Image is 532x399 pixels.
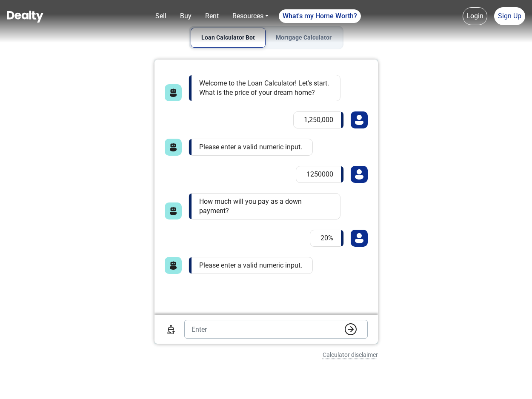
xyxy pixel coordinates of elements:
p: Please enter a valid numeric input. [189,257,313,274]
a: Sell [152,8,170,25]
a: Buy [177,8,195,25]
span: Calculator disclaimer [323,351,378,359]
a: Resources [229,8,272,25]
p: 1,250,000 [293,111,344,128]
p: 1250000 [296,166,344,183]
img: bot [170,143,177,151]
img: user [355,115,363,125]
img: bot [170,88,177,97]
a: Sign Up [494,7,525,25]
input: Enter [184,320,368,339]
p: Welcome to the Loan Calculator! Let's start. What is the price of your dream home? [189,75,340,101]
p: 20% [310,230,344,247]
img: Dealty - Buy, Sell & Rent Homes [7,11,43,23]
img: user [355,233,363,243]
p: How much will you pay as a down payment? [189,193,340,219]
a: Login [463,7,487,25]
iframe: BigID CMP Widget [4,373,30,399]
img: user [355,169,363,180]
a: What's my Home Worth? [279,9,361,23]
img: bot [170,261,177,270]
img: Send [345,323,357,335]
iframe: Intercom live chat [503,370,523,390]
img: Clear Chat [167,325,175,334]
img: bot [170,207,177,215]
p: Please enter a valid numeric input. [189,139,313,156]
a: Rent [202,8,222,25]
